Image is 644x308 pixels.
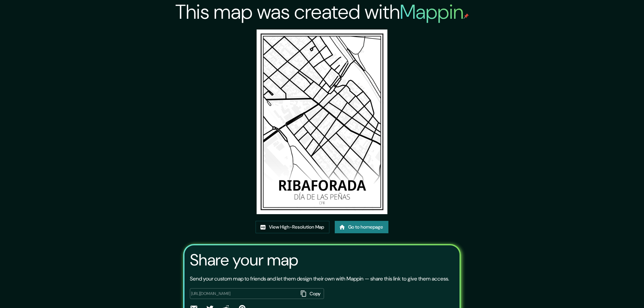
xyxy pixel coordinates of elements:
a: Go to homepage [335,221,388,233]
img: mappin-pin [464,13,469,19]
h3: Share your map [190,251,298,269]
a: View High-Resolution Map [256,221,329,233]
p: Send your custom map to friends and let them design their own with Mappin — share this link to gi... [190,275,449,283]
button: Copy [298,288,324,299]
iframe: Help widget launcher [584,282,637,301]
img: created-map [257,29,387,214]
